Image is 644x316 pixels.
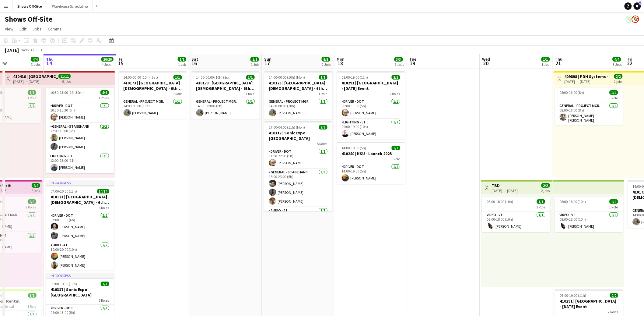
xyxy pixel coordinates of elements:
a: View [2,25,16,33]
a: Edit [17,25,29,33]
div: EDT [38,48,44,52]
app-user-avatar: Labor Coordinator [632,16,639,23]
button: Shows Off-Site [12,0,47,12]
button: Warehouse Scheduling [47,0,93,12]
h1: Shows Off-Site [5,15,52,24]
span: 6 [639,2,642,5]
span: Jobs [33,26,42,32]
div: [DATE] [5,47,19,53]
a: Comms [45,25,64,33]
span: Comms [48,26,61,32]
span: Week 33 [20,48,35,52]
span: View [5,26,13,32]
span: Edit [19,26,26,32]
app-user-avatar: Labor Coordinator [626,16,633,23]
a: Jobs [30,25,44,33]
a: 6 [634,2,641,10]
